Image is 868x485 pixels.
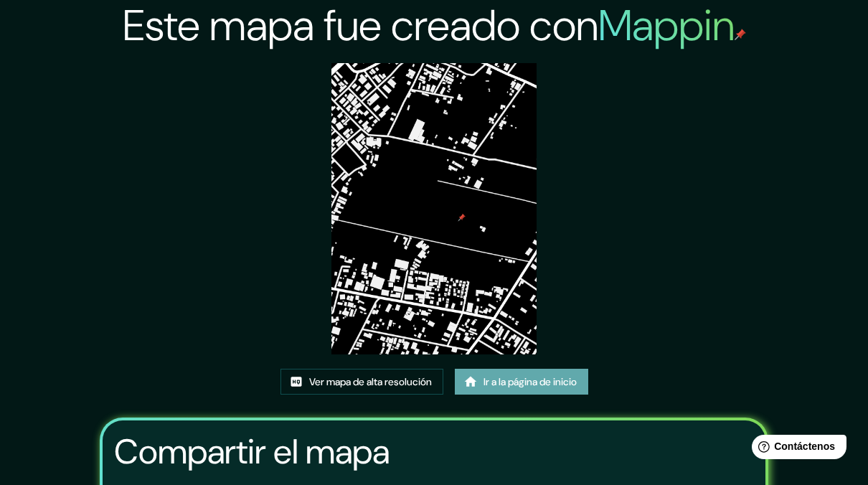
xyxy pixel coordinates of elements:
[735,29,746,40] img: mappin-pin
[740,429,852,469] iframe: Help widget launcher
[309,373,432,391] font: Ver mapa de alta resolución
[483,373,577,391] font: Ir a la página de inicio
[331,63,537,354] img: created-map
[455,369,588,395] a: Ir a la página de inicio
[280,369,443,395] a: Ver mapa de alta resolución
[114,432,390,472] h3: Compartir el mapa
